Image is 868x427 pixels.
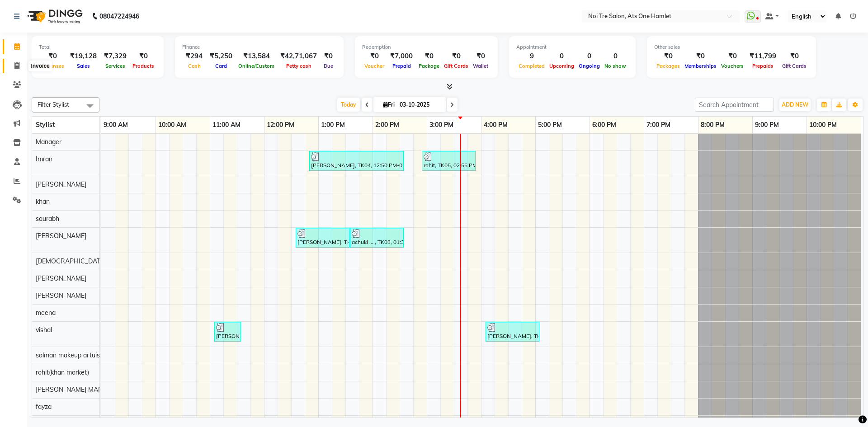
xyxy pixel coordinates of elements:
[36,197,50,206] span: khan
[66,51,100,61] div: ₹19,128
[36,368,89,376] span: rohit(khan market)
[698,118,727,131] a: 8:00 PM
[36,232,86,240] span: [PERSON_NAME]
[682,63,719,69] span: Memberships
[310,152,403,169] div: [PERSON_NAME], TK04, 12:50 PM-02:35 PM, Retouch [DEMOGRAPHIC_DATA],Creative Artist ([DEMOGRAPHIC_...
[442,63,471,69] span: Gift Cards
[75,63,92,69] span: Sales
[236,51,277,61] div: ₹13,584
[36,351,102,359] span: salman makeup artuist
[236,63,277,69] span: Online/Custom
[101,118,130,131] a: 9:00 AM
[337,98,360,112] span: Today
[36,121,55,129] span: Stylist
[100,51,130,61] div: ₹7,329
[397,98,442,112] input: 2025-10-03
[28,61,52,71] div: Invoice
[416,51,442,61] div: ₹0
[654,51,682,61] div: ₹0
[695,98,774,112] input: Search Appointment
[576,51,602,61] div: 0
[654,43,809,51] div: Other sales
[423,152,475,169] div: rohit, TK05, 02:55 PM-03:55 PM, Retouch [DEMOGRAPHIC_DATA]
[182,43,336,51] div: Finance
[427,118,456,131] a: 3:00 PM
[481,118,510,131] a: 4:00 PM
[780,51,809,61] div: ₹0
[39,51,66,61] div: ₹0
[36,403,52,411] span: fayza
[390,63,413,69] span: Prepaid
[416,63,442,69] span: Package
[36,138,61,146] span: Manager
[210,118,243,131] a: 11:00 AM
[362,51,387,61] div: ₹0
[297,229,349,246] div: [PERSON_NAME], TK02, 12:35 PM-01:35 PM, Global [DEMOGRAPHIC_DATA]
[130,63,156,69] span: Products
[362,63,387,69] span: Voucher
[746,51,780,61] div: ₹11,799
[750,63,776,69] span: Prepaids
[213,63,229,69] span: Card
[381,101,397,108] span: Fri
[36,274,86,282] span: [PERSON_NAME]
[206,51,236,61] div: ₹5,250
[719,51,746,61] div: ₹0
[103,63,127,69] span: Services
[471,63,491,69] span: Wallet
[516,63,547,69] span: Completed
[38,101,69,108] span: Filter Stylist
[36,326,52,334] span: vishal
[516,51,547,61] div: 9
[36,385,120,394] span: [PERSON_NAME] MANAGER
[277,51,321,61] div: ₹42,71,067
[719,63,746,69] span: Vouchers
[387,51,416,61] div: ₹7,000
[362,43,491,51] div: Redemption
[130,51,156,61] div: ₹0
[99,4,139,29] b: 08047224946
[215,323,240,340] div: [PERSON_NAME] ..., TK01, 11:05 AM-11:35 AM, Wash
[644,118,673,131] a: 7:00 PM
[602,51,628,61] div: 0
[36,309,56,317] span: meena
[516,43,628,51] div: Appointment
[373,118,401,131] a: 2:00 PM
[753,118,781,131] a: 9:00 PM
[780,63,809,69] span: Gift Cards
[471,51,491,61] div: ₹0
[654,63,682,69] span: Packages
[321,51,336,61] div: ₹0
[319,118,347,131] a: 1:00 PM
[779,99,811,111] button: ADD NEW
[36,215,59,223] span: saurabh
[547,51,576,61] div: 0
[264,118,297,131] a: 12:00 PM
[536,118,564,131] a: 5:00 PM
[782,101,808,108] span: ADD NEW
[682,51,719,61] div: ₹0
[284,63,314,69] span: Petty cash
[590,118,618,131] a: 6:00 PM
[576,63,602,69] span: Ongoing
[23,4,85,29] img: logo
[351,229,403,246] div: achuki ...., TK03, 01:35 PM-02:35 PM, Retouch [DEMOGRAPHIC_DATA]
[807,118,839,131] a: 10:00 PM
[156,118,189,131] a: 10:00 AM
[442,51,471,61] div: ₹0
[39,43,156,51] div: Total
[36,291,86,300] span: [PERSON_NAME]
[486,323,538,340] div: [PERSON_NAME], TK04, 04:05 PM-05:05 PM, Classic Pedicure
[547,63,576,69] span: Upcoming
[36,180,86,188] span: [PERSON_NAME]
[602,63,628,69] span: No show
[36,155,52,163] span: Imran
[182,51,206,61] div: ₹294
[321,63,335,69] span: Due
[186,63,203,69] span: Cash
[36,257,106,265] span: [DEMOGRAPHIC_DATA]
